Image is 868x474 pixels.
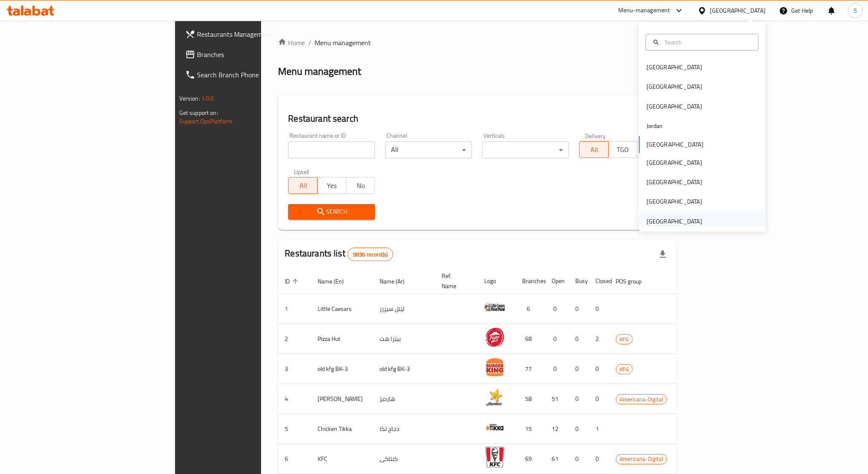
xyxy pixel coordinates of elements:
[616,365,632,374] span: KFG
[569,294,589,324] td: 0
[348,248,393,261] div: Total records count
[515,268,545,294] th: Branches
[350,180,372,192] span: No
[197,29,313,39] span: Restaurants Management
[545,384,569,414] td: 51
[589,414,609,444] td: 1
[515,444,545,474] td: 69
[589,444,609,474] td: 0
[278,38,676,48] nav: breadcrumb
[647,82,702,91] div: [GEOGRAPHIC_DATA]
[482,142,569,158] div: ​
[484,447,505,468] img: KFC
[321,180,343,192] span: Yes
[647,121,663,131] div: Jordan
[318,276,355,286] span: Name (En)
[484,297,505,318] img: Little Caesars
[545,324,569,354] td: 0
[618,5,670,16] div: Menu-management
[201,93,214,104] span: 1.0.0
[373,324,435,354] td: بيتزا هت
[348,251,393,259] span: 9836 record(s)
[385,142,472,158] div: All
[179,107,218,118] span: Get support on:
[311,414,373,444] td: Chicken Tikka
[647,177,702,187] div: [GEOGRAPHIC_DATA]
[373,294,435,324] td: ليتل سيزرز
[311,354,373,384] td: old kfg BK-3
[637,141,666,158] button: TMP
[589,354,609,384] td: 0
[285,247,393,261] h2: Restaurants list
[292,180,314,192] span: All
[589,294,609,324] td: 0
[589,268,609,294] th: Closed
[178,65,320,85] a: Search Branch Phone
[373,444,435,474] td: كنتاكى
[484,417,505,438] img: Chicken Tikka
[589,324,609,354] td: 2
[616,276,652,286] span: POS group
[373,384,435,414] td: هارديز
[484,327,505,348] img: Pizza Hut
[178,24,320,44] a: Restaurants Management
[569,444,589,474] td: 0
[569,414,589,444] td: 0
[373,414,435,444] td: دجاج تكا
[569,354,589,384] td: 0
[178,44,320,65] a: Branches
[373,354,435,384] td: old kfg BK-3
[647,102,702,111] div: [GEOGRAPHIC_DATA]
[317,177,346,194] button: Yes
[515,414,545,444] td: 15
[197,70,313,80] span: Search Branch Phone
[515,294,545,324] td: 6
[311,384,373,414] td: [PERSON_NAME]
[288,112,666,125] h2: Restaurant search
[710,6,766,15] div: [GEOGRAPHIC_DATA]
[854,6,857,15] span: S
[346,177,375,194] button: No
[197,49,313,60] span: Branches
[515,324,545,354] td: 68
[545,444,569,474] td: 61
[477,268,515,294] th: Logo
[311,294,373,324] td: Little Caesars
[661,38,753,47] input: Search
[647,63,702,72] div: [GEOGRAPHIC_DATA]
[589,384,609,414] td: 0
[311,324,373,354] td: Pizza Hut
[652,244,673,264] div: Export file
[315,38,371,48] span: Menu management
[285,276,301,286] span: ID
[612,144,634,156] span: TGO
[295,207,368,217] span: Search
[294,169,310,174] label: Upsell
[515,354,545,384] td: 77
[647,158,702,167] div: [GEOGRAPHIC_DATA]
[647,217,702,226] div: [GEOGRAPHIC_DATA]
[545,354,569,384] td: 0
[515,384,545,414] td: 58
[579,141,608,158] button: All
[442,271,467,291] span: Ref. Name
[484,357,505,378] img: old kfg BK-3
[569,324,589,354] td: 0
[647,197,702,206] div: [GEOGRAPHIC_DATA]
[608,141,637,158] button: TGO
[380,276,415,286] span: Name (Ar)
[288,177,317,194] button: All
[545,294,569,324] td: 0
[583,144,605,156] span: All
[288,142,375,158] input: Search for restaurant name or ID..
[616,454,666,464] span: Americana-Digital
[616,335,632,344] span: KFG
[311,444,373,474] td: KFC
[288,204,375,220] button: Search
[616,395,666,404] span: Americana-Digital
[585,133,606,139] label: Delivery
[569,384,589,414] td: 0
[545,414,569,444] td: 12
[484,387,505,408] img: Hardee's
[179,93,200,104] span: Version:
